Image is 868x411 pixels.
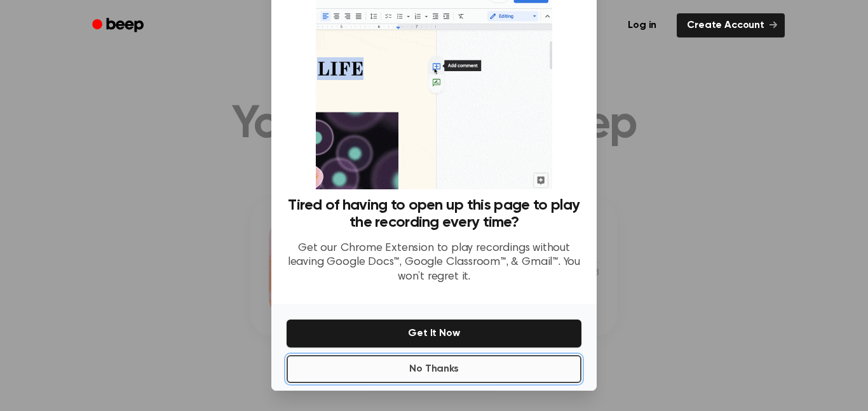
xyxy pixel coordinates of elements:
[615,11,669,40] a: Log in
[83,13,155,38] a: Beep
[287,197,581,231] h3: Tired of having to open up this page to play the recording every time?
[677,13,785,37] a: Create Account
[287,241,581,285] p: Get our Chrome Extension to play recordings without leaving Google Docs™, Google Classroom™, & Gm...
[287,355,581,383] button: No Thanks
[287,320,581,347] button: Get It Now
